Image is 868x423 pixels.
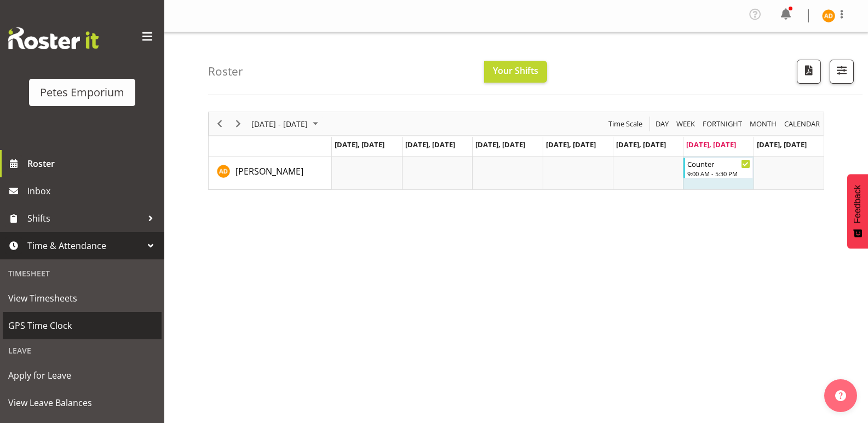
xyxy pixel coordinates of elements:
[783,117,822,131] button: Month
[748,117,779,131] button: Timeline Month
[853,185,863,223] span: Feedback
[250,117,323,131] button: September 01 - 07, 2025
[27,210,142,227] span: Shifts
[229,112,248,135] div: Next
[27,237,142,254] span: Time & Attendance
[235,165,303,178] a: [PERSON_NAME]
[687,158,750,169] div: Counter
[749,117,778,131] span: Month
[3,339,162,362] div: Leave
[208,65,243,78] h4: Roster
[607,117,643,131] span: Time Scale
[40,84,124,101] div: Petes Emporium
[250,117,309,131] span: [DATE] - [DATE]
[3,312,162,339] a: GPS Time Clock
[797,60,821,84] button: Download a PDF of the roster according to the set date range.
[405,140,455,149] span: [DATE], [DATE]
[8,290,156,306] span: View Timesheets
[847,174,868,248] button: Feedback - Show survey
[757,140,807,149] span: [DATE], [DATE]
[8,367,156,384] span: Apply for Leave
[701,117,744,131] button: Fortnight
[335,140,384,149] span: [DATE], [DATE]
[675,117,697,131] button: Timeline Week
[332,157,824,189] table: Timeline Week of September 6, 2025
[8,27,99,49] img: Rosterit website logo
[3,389,162,416] a: View Leave Balances
[683,158,752,178] div: Amelia Denz"s event - Counter Begin From Saturday, September 6, 2025 at 9:00:00 AM GMT+12:00 Ends...
[209,157,332,189] td: Amelia Denz resource
[231,117,246,131] button: Next
[27,183,159,199] span: Inbox
[675,117,696,131] span: Week
[783,117,821,131] span: calendar
[3,362,162,389] a: Apply for Leave
[687,169,750,178] div: 9:00 AM - 5:30 PM
[208,112,824,190] div: Timeline Week of September 6, 2025
[8,317,156,334] span: GPS Time Clock
[3,262,162,285] div: Timesheet
[27,155,159,172] span: Roster
[493,65,538,77] span: Your Shifts
[546,140,596,149] span: [DATE], [DATE]
[475,140,525,149] span: [DATE], [DATE]
[607,117,645,131] button: Time Scale
[210,112,229,135] div: Previous
[654,117,670,131] span: Day
[830,60,854,84] button: Filter Shifts
[822,9,835,22] img: amelia-denz7002.jpg
[686,140,736,149] span: [DATE], [DATE]
[484,61,547,83] button: Your Shifts
[654,117,671,131] button: Timeline Day
[702,117,743,131] span: Fortnight
[8,395,156,411] span: View Leave Balances
[235,165,303,177] span: [PERSON_NAME]
[3,285,162,312] a: View Timesheets
[212,117,227,131] button: Previous
[616,140,666,149] span: [DATE], [DATE]
[835,390,846,401] img: help-xxl-2.png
